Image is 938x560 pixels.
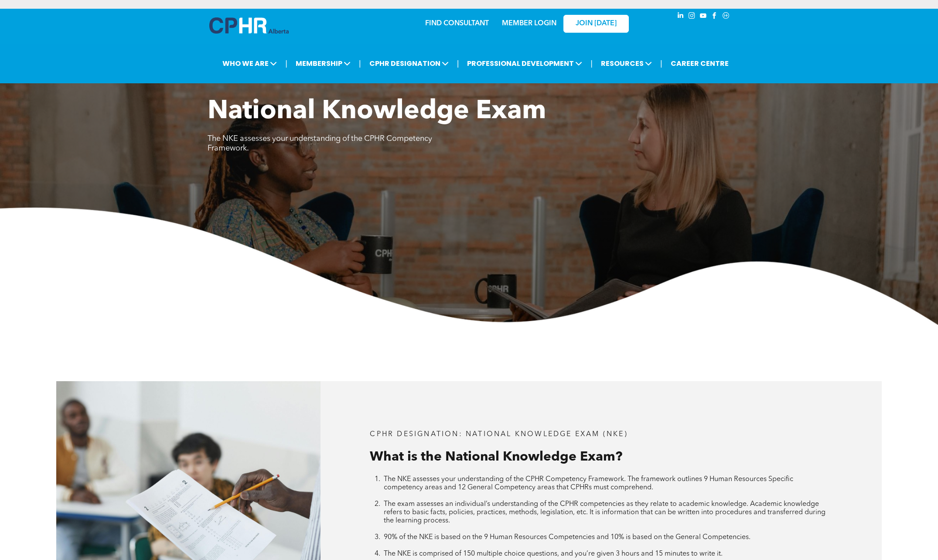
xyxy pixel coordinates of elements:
[293,55,353,72] span: MEMBERSHIP
[384,550,723,557] span: The NKE is comprised of 150 multiple choice questions, and you’re given 3 hours and 15 minutes to...
[359,55,361,72] li: |
[384,534,750,541] span: 90% of the NKE is based on the 9 Human Resources Competencies and 10% is based on the General Com...
[209,17,289,34] img: A blue and white logo for cp alberta
[598,55,655,72] span: RESOURCES
[367,55,451,72] span: CPHR DESIGNATION
[370,451,622,464] span: What is the National Knowledge Exam?
[721,11,731,23] a: Social network
[576,20,617,28] span: JOIN [DATE]
[590,55,593,72] li: |
[668,55,731,72] a: CAREER CENTRE
[687,11,697,23] a: instagram
[370,431,628,438] span: CPHR DESIGNATION: National Knowledge Exam (NKE)
[699,11,708,23] a: youtube
[464,55,585,72] span: PROFESSIONAL DEVELOPMENT
[457,55,459,72] li: |
[425,20,489,27] a: FIND CONSULTANT
[208,135,432,152] span: The NKE assesses your understanding of the CPHR Competency Framework.
[710,11,720,23] a: facebook
[563,15,629,33] a: JOIN [DATE]
[285,55,287,72] li: |
[384,476,793,491] span: The NKE assesses your understanding of the CPHR Competency Framework. The framework outlines 9 Hu...
[220,55,280,72] span: WHO WE ARE
[384,501,825,524] span: The exam assesses an individual’s understanding of the CPHR competencies as they relate to academ...
[502,20,556,27] a: MEMBER LOGIN
[676,11,686,23] a: linkedin
[208,99,546,125] span: National Knowledge Exam
[660,55,662,72] li: |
